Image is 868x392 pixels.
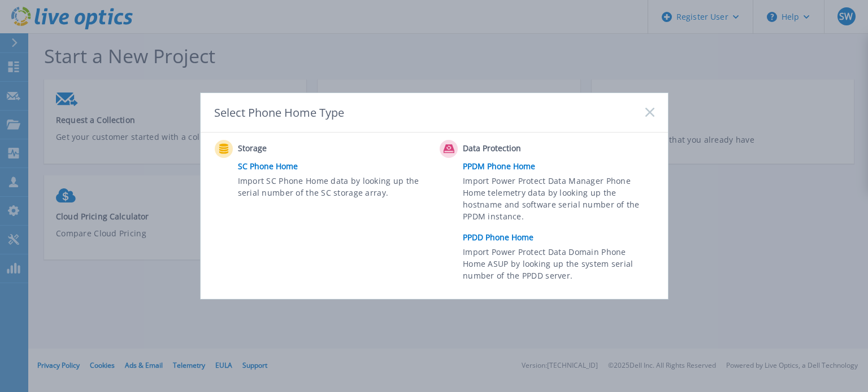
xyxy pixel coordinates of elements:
a: SC Phone Home [238,158,435,175]
div: Select Phone Home Type [214,105,345,120]
span: Storage [238,142,350,156]
span: Import Power Protect Data Domain Phone Home ASUP by looking up the system serial number of the PP... [463,246,651,285]
a: PPDM Phone Home [463,158,659,175]
span: Import SC Phone Home data by looking up the serial number of the SC storage array. [238,175,426,201]
span: Import Power Protect Data Manager Phone Home telemetry data by looking up the hostname and softwa... [463,175,651,227]
span: Data Protection [463,142,575,156]
a: PPDD Phone Home [463,229,659,246]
